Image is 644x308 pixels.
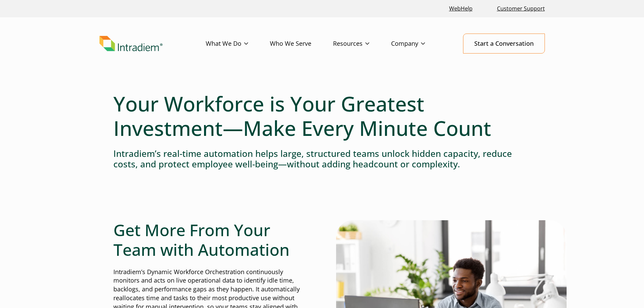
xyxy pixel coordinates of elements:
[333,34,391,54] a: Resources
[113,91,531,140] h1: Your Workforce is Your Greatest Investment—Make Every Minute Count
[99,36,163,52] img: Intradiem
[99,36,206,52] a: Link to homepage of Intradiem
[113,148,531,169] h4: Intradiem’s real-time automation helps large, structured teams unlock hidden capacity, reduce cos...
[391,34,447,54] a: Company
[206,34,270,54] a: What We Do
[446,1,475,16] a: Link opens in a new window
[463,34,545,54] a: Start a Conversation
[494,1,548,16] a: Customer Support
[113,220,308,259] h2: Get More From Your Team with Automation
[270,34,333,54] a: Who We Serve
